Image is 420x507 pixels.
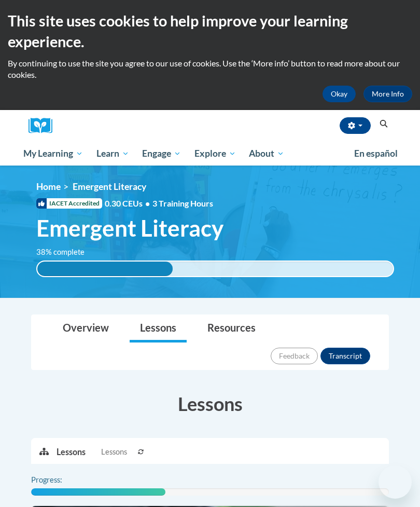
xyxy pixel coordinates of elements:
a: Overview [52,315,119,342]
span: 0.30 CEUs [105,198,152,209]
iframe: Button to launch messaging window [379,465,412,499]
a: More Info [363,86,412,102]
span: Emergent Literacy [73,181,146,192]
button: Okay [323,86,356,102]
h3: Lessons [31,391,389,417]
p: Lessons [57,446,86,458]
span: Lessons [101,446,127,458]
a: Explore [188,142,243,166]
img: Logo brand [29,118,60,134]
span: Engage [142,147,181,160]
label: 38% complete [36,246,96,258]
span: • [145,198,150,208]
a: Lessons [130,315,187,342]
span: IACET Accredited [36,198,102,209]
button: Account Settings [340,117,371,134]
a: Learn [90,142,136,166]
button: Transcript [320,348,370,364]
a: Engage [135,142,188,166]
a: Home [36,181,61,192]
a: About [243,142,291,166]
span: Explore [194,147,236,160]
a: My Learning [17,142,90,166]
button: Search [376,118,391,130]
a: En español [347,143,404,165]
div: Main menu [16,142,404,166]
label: Progress: [31,474,91,486]
span: 3 Training Hours [152,198,213,208]
div: 38% complete [37,262,173,276]
a: Cox Campus [29,118,60,134]
button: Feedback [271,348,318,364]
span: Learn [96,147,129,160]
span: My Learning [23,147,83,160]
span: About [249,147,284,160]
span: Emergent Literacy [36,214,223,242]
span: En español [354,148,398,159]
p: By continuing to use the site you agree to our use of cookies. Use the ‘More info’ button to read... [8,58,412,80]
a: Resources [197,315,266,342]
h2: This site uses cookies to help improve your learning experience. [8,10,412,52]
